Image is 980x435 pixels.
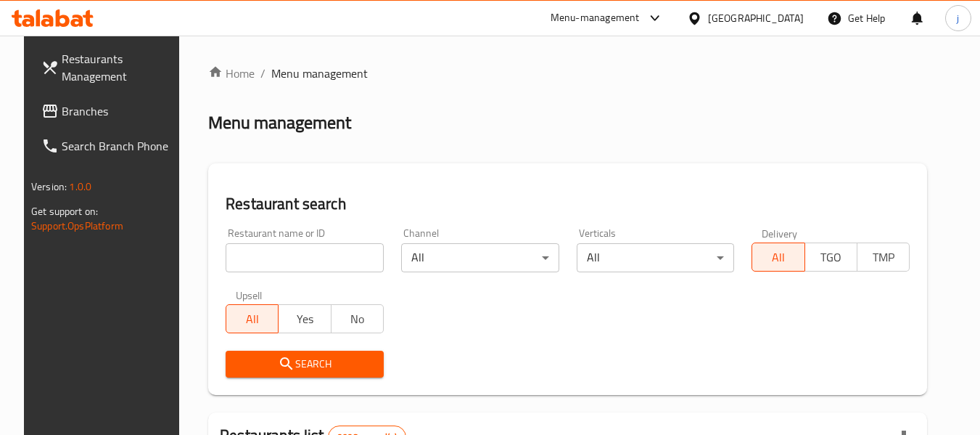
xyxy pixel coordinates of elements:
[236,290,263,300] label: Upsell
[401,243,559,272] div: All
[752,243,804,272] button: All
[226,193,910,215] h2: Restaurant search
[226,243,384,272] input: Search for restaurant name or ID..
[31,216,123,235] a: Support.OpsPlatform
[62,50,176,85] span: Restaurants Management
[278,304,331,333] button: Yes
[208,65,927,82] nav: breadcrumb
[260,65,265,82] li: /
[577,243,735,272] div: All
[284,309,325,330] span: Yes
[957,10,959,26] span: j
[232,309,273,330] span: All
[30,41,188,94] a: Restaurants Management
[62,102,176,120] span: Branches
[237,355,372,373] span: Search
[337,309,378,330] span: No
[31,177,67,196] span: Version:
[62,137,176,155] span: Search Branch Phone
[331,304,384,333] button: No
[30,129,188,163] a: Search Branch Phone
[226,304,279,333] button: All
[208,111,351,134] h2: Menu management
[208,65,255,82] a: Home
[708,10,804,26] div: [GEOGRAPHIC_DATA]
[31,202,98,221] span: Get support on:
[762,228,798,238] label: Delivery
[30,94,188,129] a: Branches
[758,247,799,268] span: All
[551,9,640,27] div: Menu-management
[69,177,91,196] span: 1.0.0
[271,65,368,82] span: Menu management
[863,247,904,268] span: TMP
[804,243,857,272] button: TGO
[811,247,852,268] span: TGO
[226,351,384,378] button: Search
[857,243,910,272] button: TMP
